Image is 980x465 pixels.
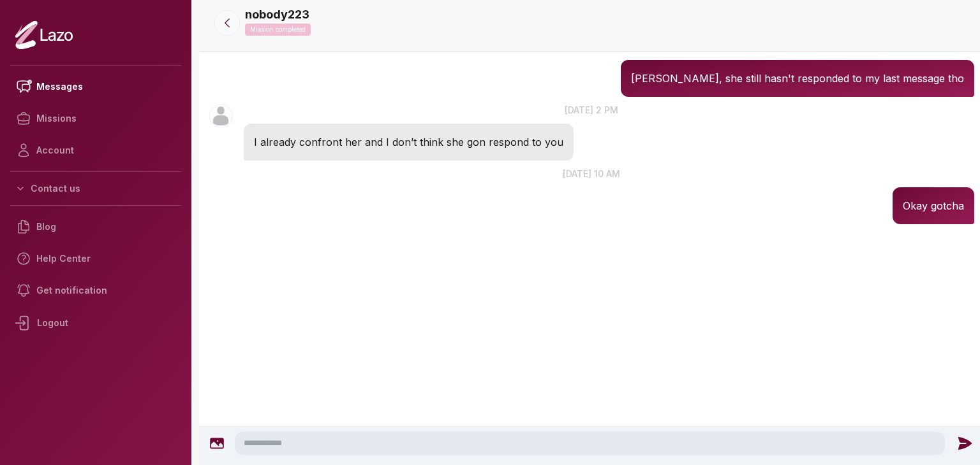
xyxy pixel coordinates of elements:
a: Messages [10,71,181,103]
a: Blog [10,211,181,243]
a: Account [10,134,181,166]
a: Missions [10,103,181,134]
p: Okay gotcha [903,197,964,214]
a: Get notification [10,275,181,306]
div: Logout [10,306,181,340]
p: Mission completed [245,24,311,36]
a: Help Center [10,243,181,275]
p: I already confront her and I don’t think she gon respond to you [254,134,563,150]
p: nobody223 [245,6,309,24]
p: [PERSON_NAME], she still hasn't responded to my last message tho [631,70,964,87]
button: Contact us [10,177,181,200]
